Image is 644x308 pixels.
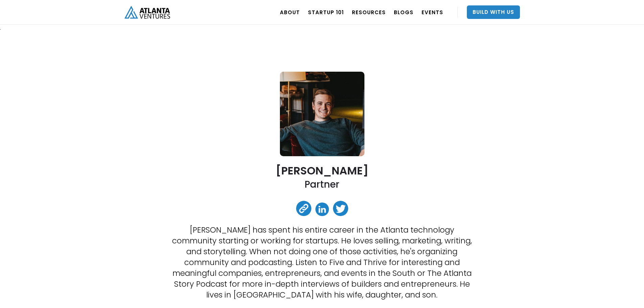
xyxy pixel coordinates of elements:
[280,3,300,22] a: ABOUT
[422,3,443,22] a: EVENTS
[171,224,472,300] p: [PERSON_NAME] has spent his entire career in the Atlanta technology community starting or working...
[352,3,386,22] a: RESOURCES
[276,165,368,176] h2: [PERSON_NAME]
[308,3,344,22] a: Startup 101
[394,3,413,22] a: BLOGS
[467,5,520,19] a: Build With Us
[305,178,339,191] h2: Partner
